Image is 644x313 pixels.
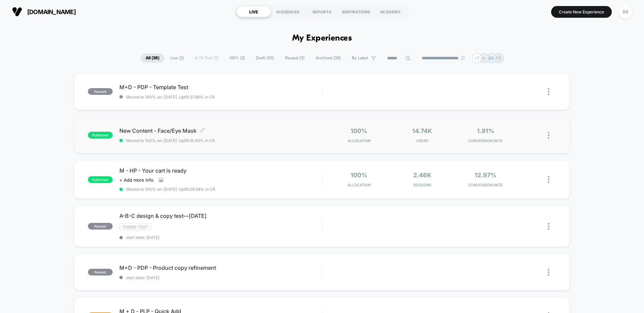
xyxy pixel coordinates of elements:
span: Draft ( 33 ) [251,54,279,63]
span: Live ( 2 ) [165,54,189,63]
div: ACADEMY [373,6,408,17]
p: TR [496,56,501,61]
span: CONVERSION RATE [455,183,516,187]
img: end [461,56,465,60]
span: 100% [351,172,367,179]
img: close [548,223,549,230]
img: close [548,88,549,95]
span: paused [88,223,113,230]
span: published [88,176,113,183]
div: AUDIENCES [271,6,305,17]
span: Users [392,138,452,143]
span: By Label [352,56,368,61]
span: 2.46k [413,172,431,179]
span: Moved to 100% on: [DATE] . Uplift: 21.89% in CR [126,95,215,100]
div: LIVE [236,6,271,17]
span: 100% [351,127,367,134]
span: Archived ( 38 ) [311,54,346,63]
img: close [548,176,549,183]
span: 1.91% [477,127,494,134]
span: start date: [DATE] [119,275,322,280]
img: Visually logo [12,7,22,17]
span: 12.97% [475,172,496,179]
span: M - HP - Your cart is ready [119,167,322,174]
span: Moved to 100% on: [DATE] . Uplift: 10.63% in CR [126,138,215,143]
span: Paused ( 3 ) [280,54,310,63]
h1: My Experiences [292,34,352,43]
div: REPORTS [305,6,339,17]
div: + 7 [472,53,482,63]
img: close [548,132,549,139]
span: [DOMAIN_NAME] [27,8,76,15]
span: published [88,132,113,138]
span: 14.74k [412,127,432,134]
span: 100% ( 2 ) [224,54,250,63]
span: Theme Test [119,223,151,231]
span: paused [88,88,113,95]
span: CONVERSION RATE [455,138,516,143]
span: M+D - PDP - Template Test [119,84,322,90]
span: All ( 38 ) [141,54,164,63]
span: New Content - Face/Eye Mask [119,127,322,134]
span: Allocation [347,183,371,187]
span: Sessions [392,183,452,187]
button: Create New Experience [551,6,612,18]
button: BB [617,5,634,19]
p: BB [489,56,494,61]
span: paused [88,269,113,275]
span: start date: [DATE] [119,235,322,240]
div: BB [619,5,632,18]
div: INSPIRATIONS [339,6,373,17]
img: close [548,269,549,276]
span: M+D - PDP - Product copy refinement [119,264,322,271]
span: Allocation [347,138,371,143]
span: Moved to 100% on: [DATE] . Uplift: 29.58% in CR [126,187,215,192]
p: H. [482,56,486,61]
span: A-B-C design & copy test—[DATE] [119,212,322,219]
button: [DOMAIN_NAME] [10,6,78,17]
span: + Add more info [119,177,154,183]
